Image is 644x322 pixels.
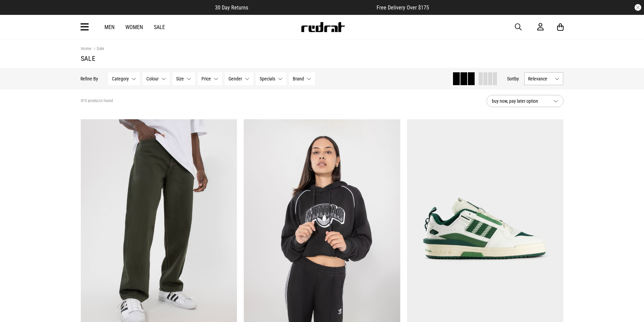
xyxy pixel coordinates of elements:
span: buy now, pay later option [492,97,548,105]
button: Brand [289,72,315,85]
a: Home [81,46,91,51]
a: Women [125,24,143,30]
button: Category [109,72,140,85]
span: Category [112,76,129,81]
a: Sale [154,24,165,30]
p: Refine By [81,76,98,81]
button: Colour [143,72,170,85]
button: Sortby [507,75,519,83]
a: Sale [91,46,104,52]
span: Size [176,76,184,81]
img: Redrat logo [301,22,345,32]
span: Price [202,76,211,81]
a: Men [104,24,115,30]
h1: Sale [81,54,564,63]
button: Specials [256,72,287,85]
span: Colour [147,76,159,81]
span: Specials [260,76,276,81]
span: Relevance [528,76,552,81]
span: Gender [229,76,242,81]
button: Relevance [525,72,564,85]
span: Free Delivery Over $175 [377,4,429,11]
button: buy now, pay later option [486,95,564,107]
span: Brand [293,76,304,81]
iframe: Customer reviews powered by Trustpilot [262,4,363,11]
span: by [515,76,519,81]
button: Size [173,72,195,85]
span: 30 Day Returns [215,4,248,11]
span: 415 products found [81,98,113,104]
button: Price [198,72,222,85]
button: Gender [225,72,254,85]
